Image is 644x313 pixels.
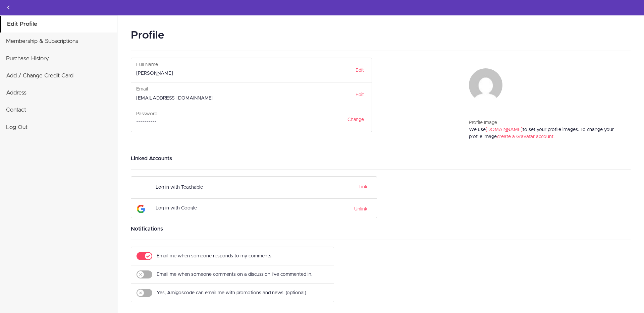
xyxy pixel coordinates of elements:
[136,287,329,299] form: Yes, Amigoscode can email me with promotions and news. (optional)
[354,205,368,212] a: Unlink
[136,70,173,77] label: [PERSON_NAME]
[4,3,12,11] svg: Back to courses
[351,89,368,101] a: Edit
[156,181,308,194] div: Log in with Teachable
[136,268,329,281] form: Email me when someone comments on a discussion I've commented in.
[1,16,117,33] a: Edit Profile
[131,225,631,233] h3: Notifications
[497,134,553,139] a: create a Gravatar account
[357,183,368,191] button: Link
[131,27,631,44] h2: Profile
[156,202,308,214] div: Log in with Google
[359,185,368,189] a: Link
[136,86,148,93] label: Email
[486,127,523,132] a: [DOMAIN_NAME]
[136,111,157,118] label: Password
[469,126,626,148] div: We use to set your profile images. To change your profile image, .
[469,119,626,126] div: Profile Image
[136,250,329,262] form: Email me when someone responds to my comments.
[131,154,631,163] h3: Linked Accounts
[137,205,145,213] img: Google Logo
[343,114,368,125] a: Change
[136,61,158,68] label: Full Name
[469,68,502,102] img: tehdemonslayer@gmail.com
[351,65,368,76] a: Edit
[136,95,213,102] label: [EMAIL_ADDRESS][DOMAIN_NAME]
